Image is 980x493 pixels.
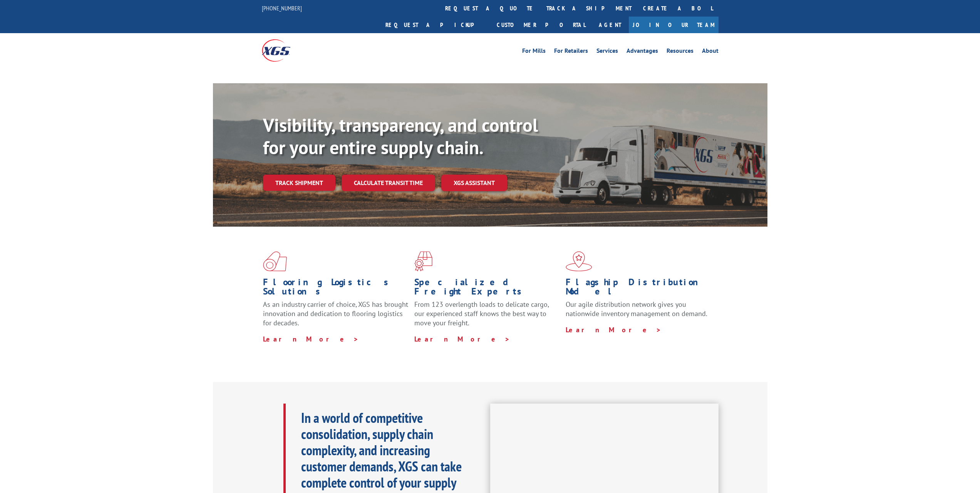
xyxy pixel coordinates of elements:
a: XGS ASSISTANT [441,175,507,191]
a: For Mills [522,48,546,56]
a: [PHONE_NUMBER] [262,4,302,12]
span: Our agile distribution network gives you nationwide inventory management on demand. [566,300,707,318]
img: xgs-icon-focused-on-flooring-red [414,251,432,271]
h1: Flooring Logistics Solutions [263,278,409,300]
span: As an industry carrier of choice, XGS has brought innovation and dedication to flooring logistics... [263,300,408,327]
a: Agent [591,17,629,33]
a: Services [596,48,618,56]
a: For Retailers [554,48,588,56]
a: About [702,48,719,56]
img: xgs-icon-total-supply-chain-intelligence-red [263,251,287,271]
a: Track shipment [263,175,335,191]
img: xgs-icon-flagship-distribution-model-red [566,251,592,271]
a: Request a pickup [380,17,491,33]
a: Learn More > [414,335,510,343]
a: Calculate transit time [342,175,435,191]
a: Learn More > [566,325,662,334]
p: From 123 overlength loads to delicate cargo, our experienced staff knows the best way to move you... [414,300,560,334]
a: Customer Portal [491,17,591,33]
a: Advantages [627,48,658,56]
h1: Flagship Distribution Model [566,278,711,300]
a: Learn More > [263,335,359,343]
b: Visibility, transparency, and control for your entire supply chain. [263,113,538,159]
h1: Specialized Freight Experts [414,278,560,300]
a: Join Our Team [629,17,719,33]
a: Resources [667,48,694,56]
